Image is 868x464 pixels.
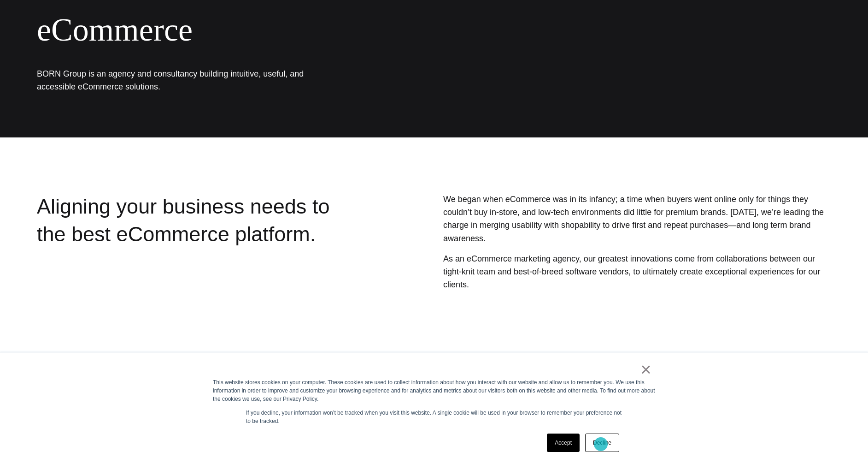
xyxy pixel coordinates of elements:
p: As an eCommerce marketing agency, our greatest innovations come from collaborations between our t... [443,252,831,291]
a: Decline [585,434,619,452]
div: Aligning your business needs to the best eCommerce platform. [37,193,357,335]
p: We began when eCommerce was in its infancy; a time when buyers went online only for things they c... [443,193,831,245]
h1: BORN Group is an agency and consultancy building intuitive, useful, and accessible eCommerce solu... [37,67,313,93]
a: Accept [547,434,580,452]
div: eCommerce [37,11,562,49]
p: If you decline, your information won’t be tracked when you visit this website. A single cookie wi... [246,409,622,425]
div: This website stores cookies on your computer. These cookies are used to collect information about... [213,378,655,403]
a: × [640,365,651,374]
